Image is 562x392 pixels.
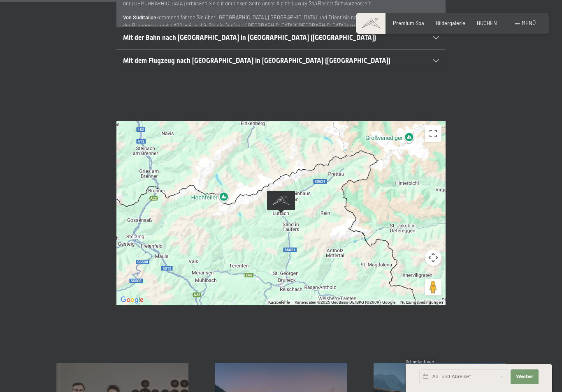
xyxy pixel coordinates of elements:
[425,279,441,295] button: Pegman auf die Karte ziehen, um Street View aufzurufen
[268,300,290,305] button: Kurzbefehle
[436,20,465,26] a: Bildergalerie
[123,13,439,55] p: kommend fahren Sie über [GEOGRAPHIC_DATA], [GEOGRAPHIC_DATA] und Trient bis nach [GEOGRAPHIC_DATA...
[393,20,424,26] a: Premium Spa
[425,125,441,142] button: Vollbildansicht ein/aus
[264,187,298,217] div: Alpine Luxury SPA Resort SCHWARZENSTEIN
[511,369,539,384] button: Weiter
[516,374,533,380] span: Weiter
[406,359,434,364] span: Schnellanfrage
[123,14,156,21] strong: Von Süditalien
[123,57,390,65] span: Mit dem Flugzeug nach [GEOGRAPHIC_DATA] in [GEOGRAPHIC_DATA] ([GEOGRAPHIC_DATA])
[118,295,146,305] img: Google
[400,300,443,304] a: Nutzungsbedingungen
[477,20,497,26] a: BUCHEN
[425,249,441,266] button: Kamerasteuerung für die Karte
[123,34,376,42] span: Mit der Bahn nach [GEOGRAPHIC_DATA] in [GEOGRAPHIC_DATA] ([GEOGRAPHIC_DATA])
[295,300,395,304] span: Kartendaten ©2025 GeoBasis-DE/BKG (©2009), Google
[118,295,146,305] a: Dieses Gebiet in Google Maps öffnen (in neuem Fenster)
[522,20,536,26] span: Menü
